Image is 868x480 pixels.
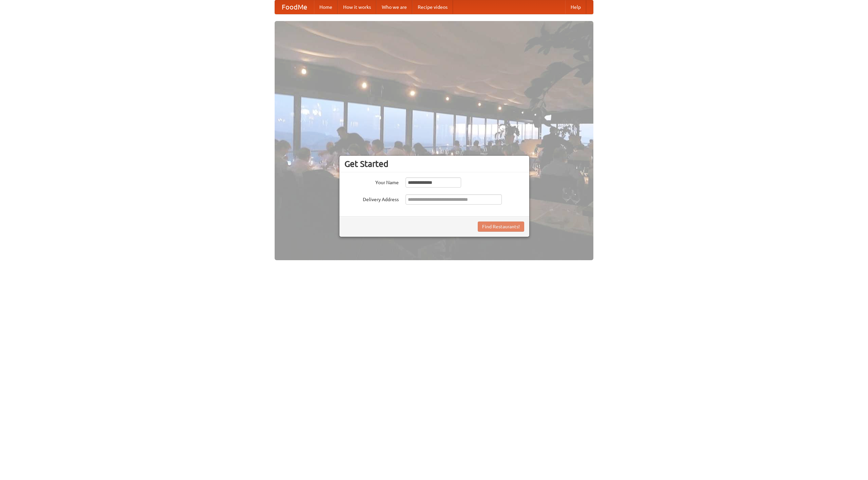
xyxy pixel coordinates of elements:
a: How it works [338,0,376,14]
h3: Get Started [344,159,524,169]
a: Who we are [376,0,412,14]
label: Delivery Address [344,194,399,203]
label: Your Name [344,177,399,186]
button: Find Restaurants! [478,222,524,232]
a: Recipe videos [412,0,453,14]
a: Home [314,0,338,14]
a: Help [565,0,586,14]
a: FoodMe [275,0,314,14]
